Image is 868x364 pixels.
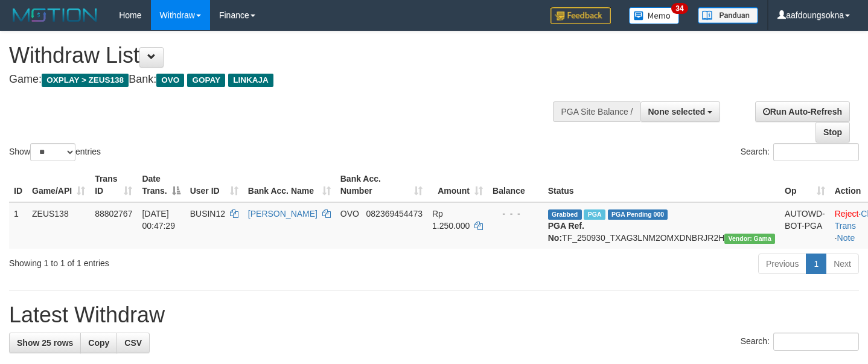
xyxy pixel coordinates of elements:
span: CSV [124,338,142,348]
select: Showentries [30,143,75,161]
h4: Game: Bank: [9,74,567,86]
a: Stop [815,122,850,142]
td: TF_250930_TXAG3LNM2OMXDNBRJR2H [543,202,780,249]
th: Status [543,168,780,202]
div: - - - [493,208,538,220]
span: Copy [88,338,109,348]
th: ID [9,168,27,202]
a: Show 25 rows [9,333,81,353]
label: Show entries [9,143,101,161]
a: Run Auto-Refresh [755,101,850,122]
th: Amount: activate to sort column ascending [427,168,488,202]
th: Op: activate to sort column ascending [780,168,830,202]
span: [DATE] 00:47:29 [142,209,175,231]
input: Search: [773,143,859,161]
a: Reject [835,209,859,219]
span: GOPAY [187,74,225,87]
td: ZEUS138 [27,202,90,249]
td: AUTOWD-BOT-PGA [780,202,830,249]
img: MOTION_logo.png [9,6,101,24]
a: CSV [116,333,150,353]
span: LINKAJA [228,74,273,87]
label: Search: [741,143,859,161]
span: OXPLAY > ZEUS138 [42,74,129,87]
label: Search: [741,333,859,351]
span: OVO [340,209,359,219]
span: None selected [648,107,706,117]
span: Marked by aafsreyleap [584,209,605,220]
span: OVO [156,74,184,87]
h1: Withdraw List [9,43,567,68]
a: Note [837,233,855,243]
span: Vendor URL: https://trx31.1velocity.biz [724,234,775,244]
span: Grabbed [548,209,582,220]
button: None selected [640,101,721,122]
td: 1 [9,202,27,249]
span: Rp 1.250.000 [432,209,470,231]
th: User ID: activate to sort column ascending [185,168,243,202]
th: Game/API: activate to sort column ascending [27,168,90,202]
th: Date Trans.: activate to sort column descending [137,168,185,202]
a: Copy [80,333,117,353]
th: Bank Acc. Name: activate to sort column ascending [243,168,336,202]
a: Previous [758,254,806,274]
span: 88802767 [95,209,132,219]
div: Showing 1 to 1 of 1 entries [9,252,353,269]
h1: Latest Withdraw [9,303,859,327]
div: PGA Site Balance / [553,101,640,122]
th: Trans ID: activate to sort column ascending [90,168,137,202]
span: PGA Pending [608,209,668,220]
img: panduan.png [698,7,758,24]
a: 1 [806,254,826,274]
span: Show 25 rows [17,338,73,348]
th: Bank Acc. Number: activate to sort column ascending [336,168,427,202]
span: BUSIN12 [190,209,225,219]
span: 34 [671,3,688,14]
span: Copy 082369454473 to clipboard [366,209,423,219]
a: Next [826,254,859,274]
img: Feedback.jpg [550,7,611,24]
input: Search: [773,333,859,351]
th: Balance [488,168,543,202]
img: Button%20Memo.svg [629,7,680,24]
a: [PERSON_NAME] [248,209,318,219]
b: PGA Ref. No: [548,221,584,243]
